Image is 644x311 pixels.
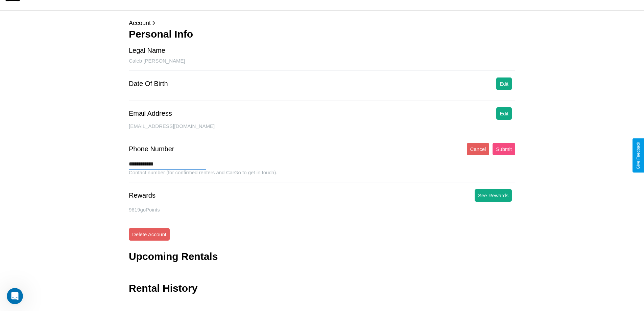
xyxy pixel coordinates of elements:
button: Delete Account [129,228,170,241]
h3: Upcoming Rentals [129,251,218,262]
div: Give Feedback [636,142,641,169]
div: Phone Number [129,145,174,153]
div: Email Address [129,110,172,117]
div: Caleb [PERSON_NAME] [129,58,515,71]
button: Submit [493,143,515,155]
div: [EMAIL_ADDRESS][DOMAIN_NAME] [129,123,515,136]
p: 9619 goPoints [129,205,515,214]
div: Contact number (for confirmed renters and CarGo to get in touch). [129,170,515,182]
iframe: Intercom live chat [7,288,23,304]
p: Account [129,18,515,28]
button: Edit [496,77,512,90]
h3: Personal Info [129,28,515,40]
button: Edit [496,107,512,120]
button: See Rewards [475,189,512,202]
h3: Rental History [129,283,197,294]
div: Date Of Birth [129,80,168,88]
div: Rewards [129,192,156,199]
div: Legal Name [129,47,165,54]
button: Cancel [467,143,490,155]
